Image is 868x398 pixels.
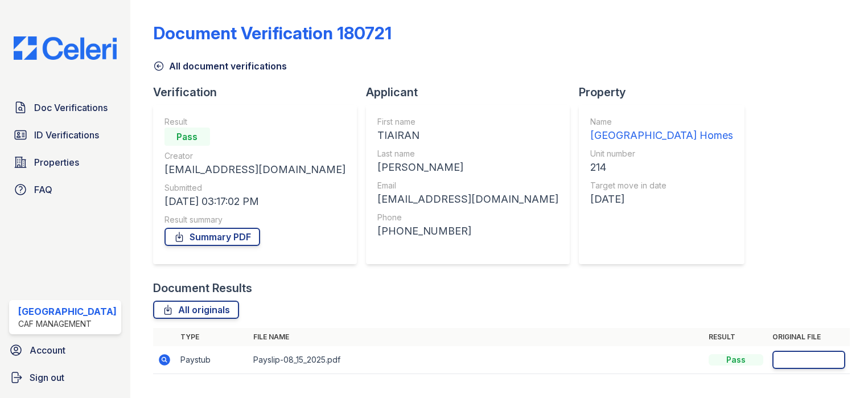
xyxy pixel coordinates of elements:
div: [EMAIL_ADDRESS][DOMAIN_NAME] [377,191,558,207]
td: Payslip-08_15_2025.pdf [249,346,704,374]
a: Account [5,339,126,362]
div: Unit number [590,148,733,159]
div: 214 [590,159,733,175]
div: Property [579,84,754,100]
div: Pass [164,128,210,146]
td: Paystub [176,346,249,374]
div: [DATE] [590,191,733,207]
span: Doc Verifications [34,101,108,114]
span: Account [30,343,65,357]
div: Applicant [366,84,579,100]
div: Email [377,180,558,191]
div: [PERSON_NAME] [377,159,558,175]
div: Phone [377,212,558,223]
div: Submitted [164,182,345,194]
th: File name [249,328,704,346]
div: Result [164,116,345,128]
a: Sign out [5,366,126,389]
a: ID Verifications [9,124,121,146]
div: TIAIRAN [377,128,558,143]
a: Properties [9,151,121,174]
div: Pass [709,354,763,366]
div: CAF Management [18,318,117,330]
th: Original file [768,328,850,346]
span: FAQ [34,183,52,196]
div: Document Verification 180721 [153,23,392,43]
span: Sign out [30,371,64,384]
div: Target move in date [590,180,733,191]
th: Result [704,328,768,346]
div: [GEOGRAPHIC_DATA] [18,305,117,318]
a: All document verifications [153,59,287,73]
span: Properties [34,155,79,169]
a: FAQ [9,178,121,201]
div: Verification [153,84,366,100]
div: [PHONE_NUMBER] [377,223,558,239]
th: Type [176,328,249,346]
span: ID Verifications [34,128,99,142]
div: Document Results [153,280,252,296]
div: [EMAIL_ADDRESS][DOMAIN_NAME] [164,162,345,178]
div: [DATE] 03:17:02 PM [164,194,345,210]
a: All originals [153,301,239,319]
div: Creator [164,150,345,162]
div: [GEOGRAPHIC_DATA] Homes [590,128,733,143]
a: Name [GEOGRAPHIC_DATA] Homes [590,116,733,143]
div: First name [377,116,558,128]
div: Result summary [164,214,345,225]
a: Doc Verifications [9,96,121,119]
div: Last name [377,148,558,159]
img: CE_Logo_Blue-a8612792a0a2168367f1c8372b55b34899dd931a85d93a1a3d3e32e68fde9ad4.png [5,36,126,60]
div: Name [590,116,733,128]
a: Summary PDF [164,228,260,246]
